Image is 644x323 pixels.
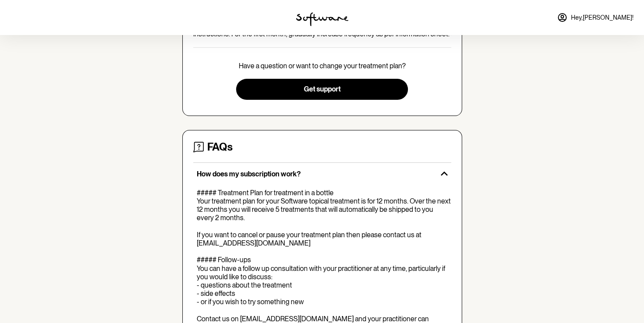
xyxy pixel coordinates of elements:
[552,7,639,28] a: Hey,[PERSON_NAME]!
[571,14,634,21] span: Hey, [PERSON_NAME] !
[197,170,434,178] p: How does my subscription work?
[296,12,348,26] img: software logo
[207,141,233,154] h4: FAQs
[239,62,406,70] p: Have a question or want to change your treatment plan?
[303,85,340,93] span: Get support
[236,79,408,100] button: Get support
[193,163,451,185] button: How does my subscription work?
